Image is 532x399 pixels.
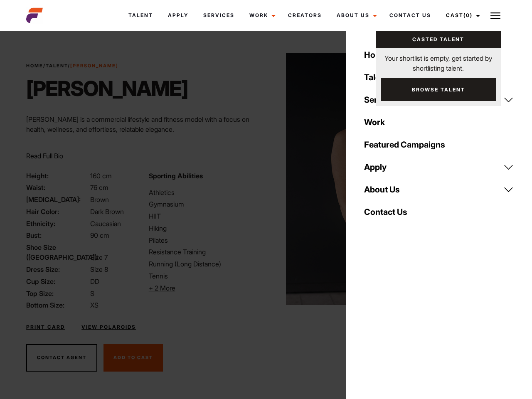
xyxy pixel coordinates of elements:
[90,253,108,261] span: Size 7
[90,172,112,180] span: 160 cm
[113,355,153,360] span: Add To Cast
[149,187,261,197] li: Athletics
[90,195,109,204] span: Brown
[26,151,63,161] button: Read Full Bio
[359,89,519,111] a: Services
[26,344,97,372] button: Contact Agent
[359,156,519,178] a: Apply
[149,172,203,180] strong: Sporting Abilities
[149,247,261,257] li: Resistance Training
[149,199,261,209] li: Gymnasium
[149,284,175,292] span: + 2 More
[490,11,500,21] img: Burger icon
[81,323,136,331] a: View Polaroids
[90,183,108,192] span: 76 cm
[359,201,519,223] a: Contact Us
[26,219,89,229] span: Ethnicity:
[90,265,108,273] span: Size 8
[463,12,473,18] span: (0)
[26,7,43,24] img: cropped-aefm-brand-fav-22-square.png
[46,63,68,69] a: Talent
[26,288,89,298] span: Top Size:
[26,207,89,217] span: Hair Color:
[26,230,89,240] span: Bust:
[149,223,261,233] li: Hiking
[242,4,281,27] a: Work
[26,182,89,192] span: Waist:
[329,4,382,27] a: About Us
[26,195,89,204] span: [MEDICAL_DATA]:
[26,242,89,262] span: Shoe Size ([GEOGRAPHIC_DATA]):
[359,178,519,201] a: About Us
[90,277,99,286] span: DD
[160,4,196,27] a: Apply
[70,63,118,69] strong: [PERSON_NAME]
[359,133,519,156] a: Featured Campaigns
[26,141,261,171] p: Through her modeling and wellness brand, HEAL, she inspires others on their wellness journeys—cha...
[26,114,261,134] p: [PERSON_NAME] is a commercial lifestyle and fitness model with a focus on health, wellness, and e...
[26,300,89,310] span: Bottom Size:
[90,219,121,228] span: Caucasian
[90,301,99,309] span: XS
[103,344,163,372] button: Add To Cast
[149,211,261,221] li: HIIT
[90,231,109,239] span: 90 cm
[438,4,485,27] a: Cast(0)
[359,111,519,133] a: Work
[90,289,94,298] span: S
[26,323,65,331] a: Print Card
[149,271,261,281] li: Tennis
[376,48,501,73] p: Your shortlist is empty, get started by shortlisting talent.
[26,264,89,274] span: Dress Size:
[26,152,63,160] span: Read Full Bio
[26,63,43,69] a: Home
[359,66,519,89] a: Talent
[121,4,160,27] a: Talent
[382,4,438,27] a: Contact Us
[376,31,501,48] a: Casted Talent
[26,171,89,181] span: Height:
[26,62,118,69] span: / /
[149,259,261,269] li: Running (Long Distance)
[26,276,89,286] span: Cup Size:
[90,207,124,216] span: Dark Brown
[149,235,261,245] li: Pilates
[26,76,188,101] h1: [PERSON_NAME]
[196,4,242,27] a: Services
[281,4,329,27] a: Creators
[381,78,496,101] a: Browse Talent
[359,44,519,66] a: Home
